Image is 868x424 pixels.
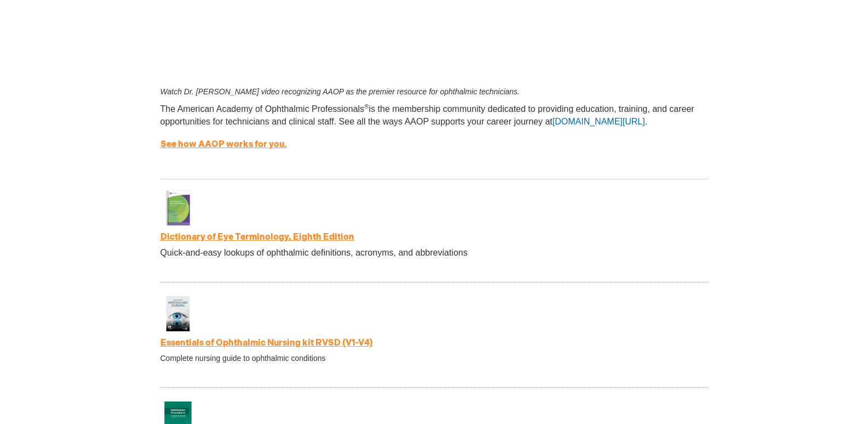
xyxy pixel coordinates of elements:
[160,248,468,257] span: Quick-and-easy lookups of ophthalmic definitions, acronyms, and abbreviations
[364,103,369,110] sup: ®
[160,296,196,331] img: Essentials of Ophthalmic Nursing kit RVSD (V1-V4)
[160,354,326,363] span: Complete nursing guide to ophthalmic conditions
[160,232,354,242] a: Dictionary of Eye Terminology, Eighth Edition
[160,139,287,150] a: See how AAOP works for you.
[160,190,196,225] img: Dictionary of Eye Terminology
[553,117,645,126] a: [DOMAIN_NAME][URL]
[160,338,373,348] a: Essentials of Ophthalmic Nursing kit RVSD (V1-V4)
[160,87,520,96] em: Watch Dr. [PERSON_NAME] video recognizing AAOP as the premier resource for ophthalmic technicians.
[160,104,694,126] span: The American Academy of Ophthalmic Professionals is the membership community dedicated to providi...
